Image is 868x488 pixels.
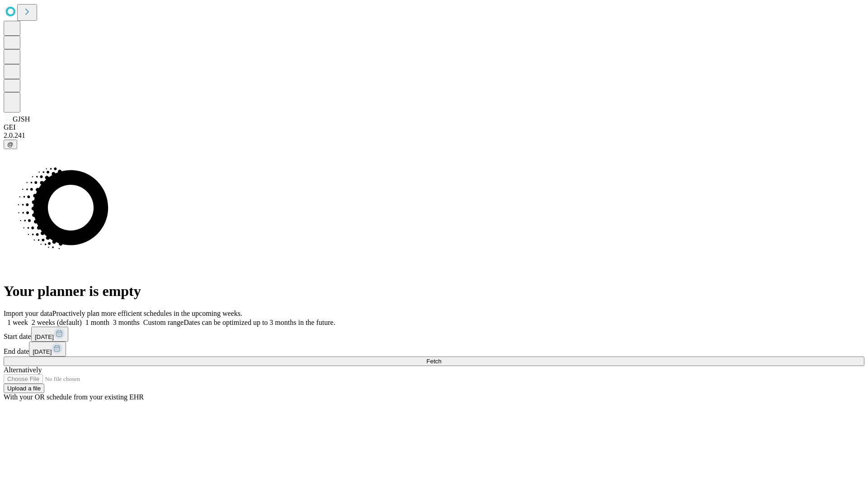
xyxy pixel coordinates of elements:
span: [DATE] [33,348,52,355]
button: Fetch [4,357,864,366]
span: 1 month [85,319,109,326]
span: Proactively plan more efficient schedules in the upcoming weeks. [52,310,242,317]
span: @ [7,141,14,148]
div: Start date [4,327,864,342]
span: GJSH [13,115,30,123]
span: 1 week [7,319,28,326]
span: Fetch [426,358,441,365]
button: Upload a file [4,384,44,393]
span: Import your data [4,310,52,317]
span: Dates can be optimized up to 3 months in the future. [184,319,335,326]
span: [DATE] [35,333,54,340]
h1: Your planner is empty [4,283,864,300]
button: [DATE] [31,327,68,342]
span: 3 months [113,319,140,326]
span: Custom range [143,319,184,326]
span: Alternatively [4,366,42,374]
button: [DATE] [29,342,66,357]
div: GEI [4,123,864,131]
div: 2.0.241 [4,131,864,140]
button: @ [4,140,17,149]
span: With your OR schedule from your existing EHR [4,393,144,401]
div: End date [4,342,864,357]
span: 2 weeks (default) [32,319,82,326]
